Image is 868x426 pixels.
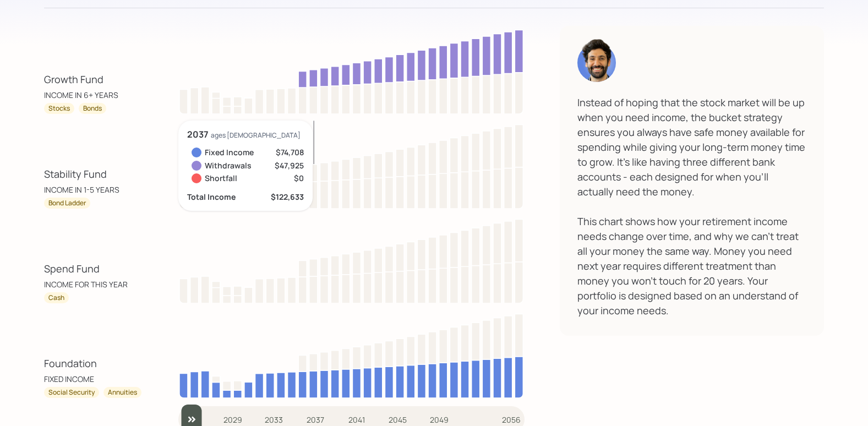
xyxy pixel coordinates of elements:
[44,373,94,385] div: FIXED INCOME
[48,104,70,113] div: Stocks
[48,293,64,303] div: Cash
[44,72,103,87] div: Growth Fund
[44,261,100,276] div: Spend Fund
[577,95,806,318] div: Instead of hoping that the stock market will be up when you need income, the bucket strategy ensu...
[44,89,118,101] div: INCOME IN 6+ YEARS
[44,278,128,290] div: INCOME FOR THIS YEAR
[577,38,616,82] img: eric-schwartz-headshot.png
[108,388,137,397] div: Annuities
[44,356,97,371] div: Foundation
[48,388,95,397] div: Social Security
[44,167,107,182] div: Stability Fund
[44,184,119,195] div: INCOME IN 1-5 YEARS
[48,199,86,208] div: Bond Ladder
[83,104,102,113] div: Bonds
